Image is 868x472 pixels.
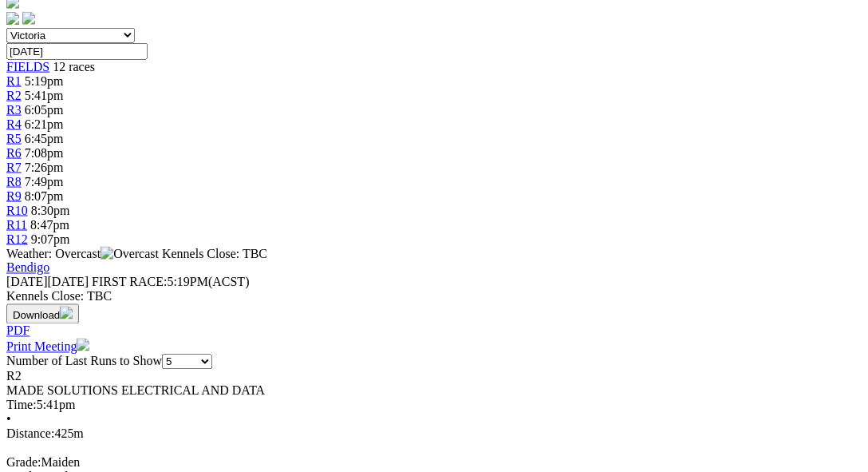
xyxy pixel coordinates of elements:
[101,247,159,261] img: Overcast
[77,339,89,351] img: printer.svg
[6,89,22,102] a: R2
[25,175,64,188] span: 7:49pm
[25,117,64,131] span: 6:21pm
[25,132,64,145] span: 6:45pm
[6,355,862,370] div: Number of Last Runs to Show
[6,218,27,232] a: R11
[6,324,862,339] div: Download
[6,60,49,73] a: FIELDS
[6,74,22,88] a: R1
[31,204,70,217] span: 8:30pm
[6,204,28,217] a: R10
[25,189,64,203] span: 8:07pm
[6,304,79,324] button: Download
[6,290,862,304] div: Kennels Close: TBC
[31,232,70,246] span: 9:07pm
[6,261,49,275] a: Bendigo
[6,146,22,160] a: R6
[6,399,862,413] div: 5:41pm
[60,307,73,319] img: download.svg
[6,340,89,354] a: Print Meeting
[6,161,22,174] a: R7
[162,247,267,260] span: Kennels Close: TBC
[53,60,95,73] span: 12 races
[6,247,162,260] span: Weather: Overcast
[25,146,64,160] span: 7:08pm
[6,117,22,131] a: R4
[25,89,64,102] span: 5:41pm
[6,43,148,60] input: Select date
[6,324,30,338] a: PDF
[6,189,22,203] a: R9
[6,370,22,383] span: R2
[6,399,37,412] span: Time:
[6,132,22,145] a: R5
[25,74,64,88] span: 5:19pm
[6,427,54,441] span: Distance:
[30,218,69,232] span: 8:47pm
[6,276,48,289] span: [DATE]
[25,161,64,174] span: 7:26pm
[92,276,250,289] span: 5:19PM(ACST)
[25,103,64,117] span: 6:05pm
[92,276,167,289] span: FIRST RACE:
[6,456,862,470] div: Maiden
[6,103,22,117] a: R3
[6,413,11,426] span: •
[6,276,89,289] span: [DATE]
[6,427,862,442] div: 425m
[6,175,22,188] a: R8
[6,384,862,399] div: MADE SOLUTIONS ELECTRICAL AND DATA
[6,232,28,246] a: R12
[6,12,19,25] img: facebook.svg
[22,12,35,25] img: twitter.svg
[6,456,41,470] span: Grade:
